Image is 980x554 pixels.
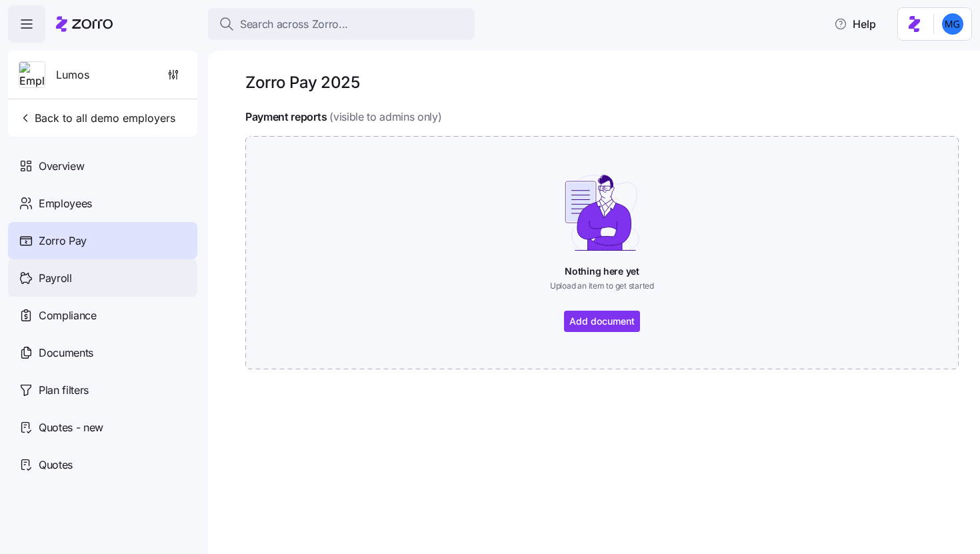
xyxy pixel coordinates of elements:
button: Search across Zorro... [208,8,475,40]
a: Overview [8,147,197,185]
button: Help [823,11,887,37]
span: Compliance [39,307,97,324]
a: Zorro Pay [8,222,197,259]
a: Documents [8,334,197,371]
h4: Payment reports [245,109,327,125]
span: Plan filters [39,382,89,399]
span: Quotes - new [39,419,103,436]
span: Search across Zorro... [240,16,348,33]
button: Back to all demo employers [13,105,181,131]
span: Payroll [39,270,72,287]
a: Compliance [8,297,197,334]
a: Payroll [8,259,197,297]
span: Employees [39,195,92,212]
span: Help [834,16,876,32]
span: Zorro Pay [39,233,87,249]
img: 61c362f0e1d336c60eacb74ec9823875 [942,13,963,35]
h1: Zorro Pay 2025 [245,72,359,93]
span: (visible to admins only) [329,109,441,125]
img: Employer logo [19,62,45,89]
span: Overview [39,158,84,175]
span: Back to all demo employers [19,110,175,126]
a: Quotes - new [8,409,197,446]
a: Employees [8,185,197,222]
span: Documents [39,345,93,361]
span: Lumos [56,67,89,83]
span: Quotes [39,457,73,473]
a: Plan filters [8,371,197,409]
a: Quotes [8,446,197,483]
